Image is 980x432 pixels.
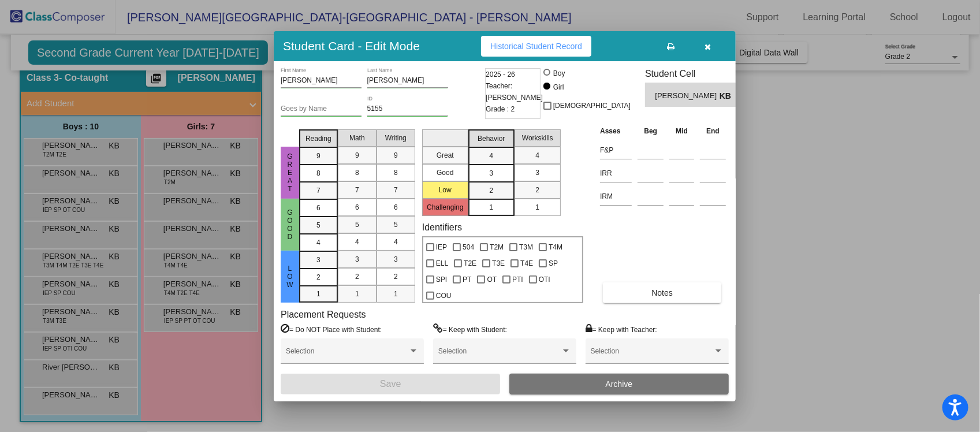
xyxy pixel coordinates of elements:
[553,99,631,113] span: [DEMOGRAPHIC_DATA]
[281,374,500,394] button: Save
[478,133,505,144] span: Behavior
[489,202,493,213] span: 1
[436,273,447,286] span: SPI
[380,379,401,389] span: Save
[433,323,507,335] label: = Keep with Student:
[355,254,359,265] span: 3
[492,256,505,270] span: T3E
[535,150,539,161] span: 4
[355,289,359,299] span: 1
[349,133,365,143] span: Math
[316,289,321,299] span: 1
[486,80,543,103] span: Teacher: [PERSON_NAME]
[316,185,321,196] span: 7
[535,202,539,213] span: 1
[283,39,420,53] h3: Student Card - Edit Mode
[285,265,295,289] span: Low
[535,185,539,195] span: 2
[436,256,448,270] span: ELL
[655,90,720,102] span: [PERSON_NAME]
[520,256,533,270] span: T4E
[367,105,448,113] input: Enter ID
[697,125,729,137] th: End
[285,208,295,241] span: Good
[316,237,321,248] span: 4
[481,36,591,57] button: Historical Student Record
[394,202,398,213] span: 6
[553,82,564,92] div: Girl
[394,271,398,282] span: 2
[305,133,331,144] span: Reading
[635,125,666,137] th: Beg
[489,185,493,196] span: 2
[549,240,562,254] span: T4M
[549,256,558,270] span: SP
[316,203,321,213] span: 6
[645,68,746,79] h3: Student Cell
[487,273,497,286] span: OT
[355,237,359,247] span: 4
[316,272,321,282] span: 2
[490,240,504,254] span: T2M
[436,240,447,254] span: IEP
[394,185,398,195] span: 7
[489,151,493,161] span: 4
[316,151,321,161] span: 9
[394,219,398,230] span: 5
[512,273,523,286] span: PTI
[600,165,632,182] input: assessment
[394,254,398,265] span: 3
[606,379,633,389] span: Archive
[600,188,632,205] input: assessment
[355,185,359,195] span: 7
[539,273,550,286] span: OTI
[720,90,736,102] span: KB
[597,125,635,137] th: Asses
[666,125,697,137] th: Mid
[489,168,493,178] span: 3
[281,105,362,113] input: goes by name
[394,237,398,247] span: 4
[519,240,533,254] span: T3M
[486,69,515,80] span: 2025 - 26
[394,289,398,299] span: 1
[422,222,462,233] label: Identifiers
[603,282,721,303] button: Notes
[436,289,452,303] span: COU
[355,202,359,213] span: 6
[651,288,673,297] span: Notes
[394,167,398,178] span: 8
[463,273,471,286] span: PT
[464,256,476,270] span: T2E
[394,150,398,161] span: 9
[285,152,295,193] span: Great
[522,133,553,143] span: Workskills
[486,103,515,115] span: Grade : 2
[535,167,539,178] span: 3
[490,42,582,51] span: Historical Student Record
[385,133,407,143] span: Writing
[281,323,382,335] label: = Do NOT Place with Student:
[509,374,729,394] button: Archive
[281,309,366,320] label: Placement Requests
[463,240,474,254] span: 504
[316,255,321,265] span: 3
[586,323,657,335] label: = Keep with Teacher:
[316,168,321,178] span: 8
[553,68,565,79] div: Boy
[355,150,359,161] span: 9
[600,141,632,159] input: assessment
[355,271,359,282] span: 2
[355,167,359,178] span: 8
[316,220,321,230] span: 5
[355,219,359,230] span: 5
